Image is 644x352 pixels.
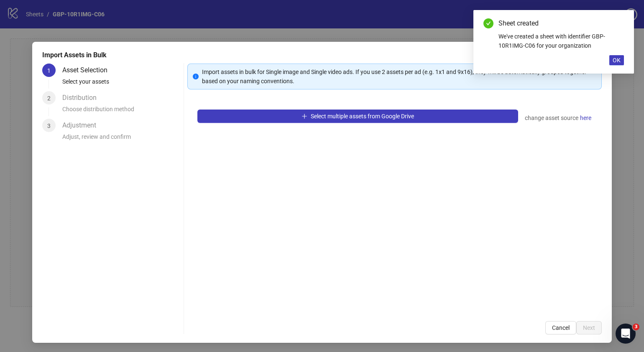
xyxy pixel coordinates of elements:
button: Select multiple assets from Google Drive [197,110,518,123]
div: Choose distribution method [62,105,180,119]
div: change asset source [525,113,592,123]
span: 3 [47,122,51,129]
span: Select multiple assets from Google Drive [311,113,414,120]
span: 3 [633,324,639,330]
button: Next [576,321,602,334]
span: here [580,113,591,122]
div: We've created a sheet with identifier GBP-10R1IMG-C06 for your organization [498,32,624,50]
span: plus [302,113,307,119]
span: 1 [47,67,51,74]
div: Import Assets in Bulk [42,50,602,60]
span: OK [613,57,621,64]
div: Import assets in bulk for Single image and Single video ads. If you use 2 assets per ad (e.g. 1x1... [202,67,596,86]
div: Sheet created [498,18,624,28]
span: Cancel [552,324,570,331]
div: Select your assets [62,77,180,91]
span: info-circle [193,74,199,79]
iframe: Intercom live chat [616,324,636,344]
a: here [580,113,592,123]
a: Close [615,18,624,28]
div: Adjustment [62,119,103,132]
span: check-circle [483,18,493,28]
div: Distribution [62,91,103,105]
button: Cancel [545,321,576,334]
button: OK [609,55,624,65]
span: 2 [47,95,51,102]
div: Adjust, review and confirm [62,132,180,146]
div: Asset Selection [62,64,114,77]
